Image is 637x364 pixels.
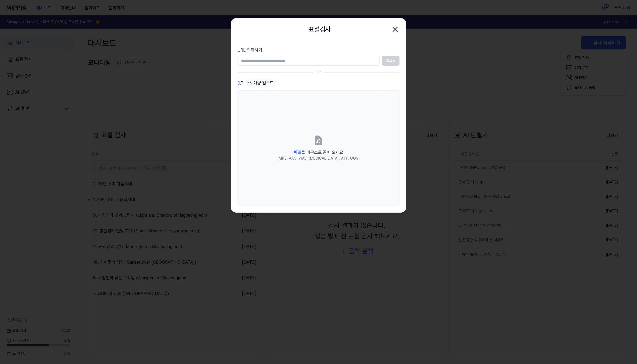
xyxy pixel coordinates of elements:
div: (MP3, AAC, WAV, [MEDICAL_DATA], AIFF, OGG) [278,156,360,161]
span: 파일 [294,150,301,155]
button: 대량 업로드 [246,79,275,87]
div: OR [316,70,321,75]
h2: 표절검사 [308,24,331,35]
label: URL 입력하기 [238,47,399,54]
div: / 1 [238,79,244,87]
span: 0 [238,80,240,87]
span: 을 마우스로 끌어 오세요 [294,150,343,155]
